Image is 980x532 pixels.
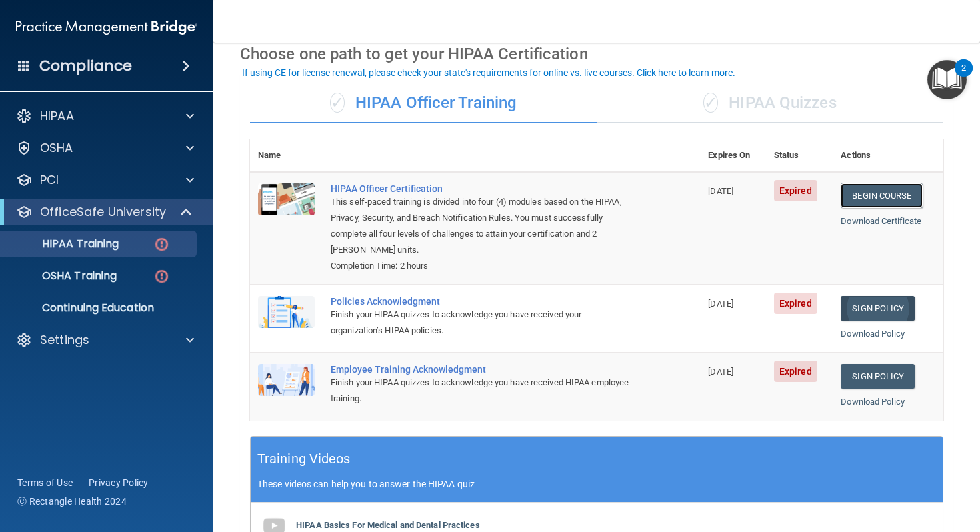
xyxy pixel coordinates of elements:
a: HIPAA [16,108,194,124]
h4: Compliance [39,57,132,75]
div: Finish your HIPAA quizzes to acknowledge you have received HIPAA employee training. [331,375,633,407]
a: OfficeSafe University [16,204,193,220]
div: HIPAA Officer Training [250,83,597,123]
div: 2 [961,68,966,85]
a: Sign Policy [841,296,915,321]
p: OSHA [40,140,73,156]
a: Download Policy [841,329,905,339]
img: danger-circle.6113f641.png [153,236,170,253]
b: HIPAA Basics For Medical and Dental Practices [296,520,480,530]
a: PCI [16,172,194,188]
img: PMB logo [16,14,197,41]
span: Expired [774,180,817,201]
a: Privacy Policy [89,476,149,489]
a: Terms of Use [17,476,73,489]
span: [DATE] [708,186,733,196]
span: Ⓒ Rectangle Health 2024 [17,495,127,508]
span: [DATE] [708,299,733,309]
button: Open Resource Center, 2 new notifications [927,60,967,99]
div: Finish your HIPAA quizzes to acknowledge you have received your organization’s HIPAA policies. [331,307,633,339]
a: Download Policy [841,397,905,407]
p: Continuing Education [9,301,191,315]
th: Expires On [700,139,766,172]
div: Completion Time: 2 hours [331,258,633,274]
div: Choose one path to get your HIPAA Certification [240,35,953,73]
a: OSHA [16,140,194,156]
a: Settings [16,332,194,348]
span: ✓ [330,93,345,113]
span: Expired [774,361,817,382]
a: Sign Policy [841,364,915,389]
p: PCI [40,172,59,188]
p: OfficeSafe University [40,204,166,220]
span: [DATE] [708,367,733,377]
a: HIPAA Officer Certification [331,183,633,194]
button: If using CE for license renewal, please check your state's requirements for online vs. live cours... [240,66,737,79]
p: HIPAA [40,108,74,124]
div: HIPAA Quizzes [597,83,943,123]
div: Policies Acknowledgment [331,296,633,307]
p: Settings [40,332,89,348]
a: Download Certificate [841,216,921,226]
img: danger-circle.6113f641.png [153,268,170,285]
span: ✓ [703,93,718,113]
div: Employee Training Acknowledgment [331,364,633,375]
h5: Training Videos [257,447,351,471]
th: Actions [833,139,943,172]
div: This self-paced training is divided into four (4) modules based on the HIPAA, Privacy, Security, ... [331,194,633,258]
th: Status [766,139,833,172]
p: HIPAA Training [9,237,119,251]
p: OSHA Training [9,269,117,283]
span: Expired [774,293,817,314]
th: Name [250,139,323,172]
a: Begin Course [841,183,922,208]
div: If using CE for license renewal, please check your state's requirements for online vs. live cours... [242,68,735,77]
p: These videos can help you to answer the HIPAA quiz [257,479,936,489]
